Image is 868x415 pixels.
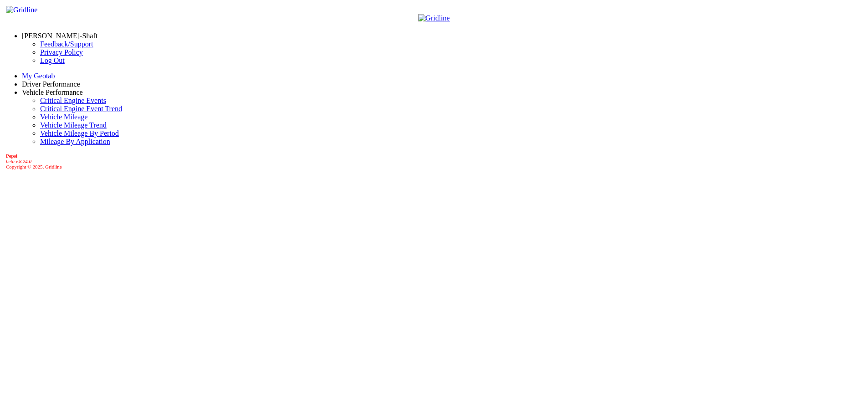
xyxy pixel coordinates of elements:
[40,97,106,104] a: Critical Engine Events
[6,153,864,169] div: Copyright © 2025, Gridline
[6,153,17,159] b: Pepsi
[40,129,119,137] a: Vehicle Mileage By Period
[40,113,87,121] a: Vehicle Mileage
[40,48,83,56] a: Privacy Policy
[6,159,31,164] i: beta v.8.24.0
[40,40,93,48] a: Feedback/Support
[40,138,110,145] a: Mileage By Application
[22,72,55,80] a: My Geotab
[40,56,65,64] a: Log Out
[40,121,107,129] a: Vehicle Mileage Trend
[40,105,122,113] a: Critical Engine Event Trend
[418,14,450,22] img: Gridline
[22,32,98,40] a: [PERSON_NAME]-Shaft
[22,88,83,96] a: Vehicle Performance
[6,6,37,14] img: Gridline
[22,80,80,88] a: Driver Performance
